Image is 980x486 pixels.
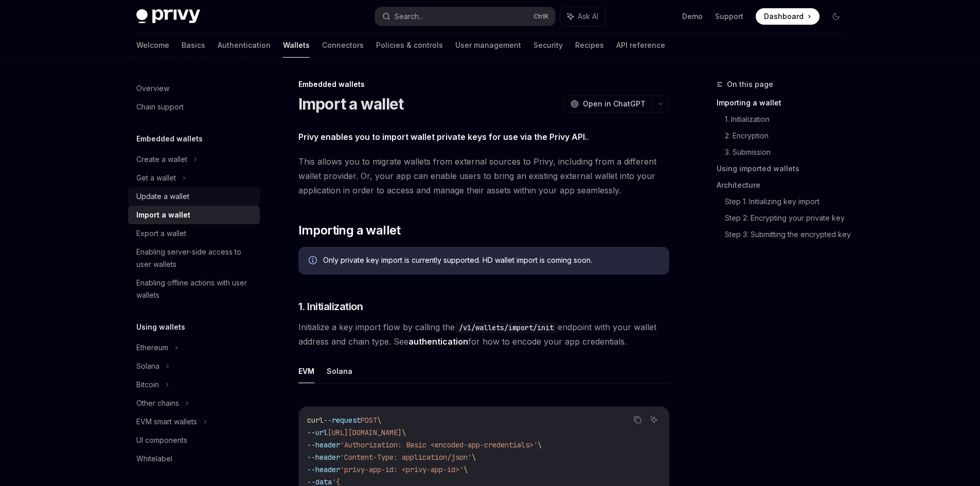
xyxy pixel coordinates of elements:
h5: Embedded wallets [136,133,203,145]
span: Ctrl K [533,12,549,21]
a: authentication [408,336,468,347]
span: --header [307,440,340,449]
a: Using imported wallets [717,160,852,177]
a: Connectors [322,33,364,58]
span: Importing a wallet [298,222,401,239]
a: Importing a wallet [717,95,852,111]
span: POST [361,416,377,425]
span: 'Authorization: Basic <encoded-app-credentials>' [340,440,538,449]
a: Step 3: Submitting the encrypted key [725,226,852,243]
a: Dashboard [756,8,819,25]
a: Demo [682,11,703,22]
a: Step 2: Encrypting your private key [725,210,852,226]
a: 1. Initialization [725,111,852,128]
span: \ [402,428,406,437]
span: \ [464,465,468,474]
span: 1. Initialization [298,299,363,314]
span: 'Content-Type: application/json' [340,453,472,462]
a: 3. Submission [725,144,852,160]
a: Security [533,33,563,58]
button: Search...CtrlK [375,7,555,26]
span: curl [307,416,324,425]
button: Copy the contents from the code block [631,413,644,426]
span: This allows you to migrate wallets from external sources to Privy, including from a different wal... [298,154,669,197]
div: Other chains [136,397,179,409]
span: 'privy-app-id: <privy-app-id>' [340,465,464,474]
a: Import a wallet [128,206,260,224]
a: Recipes [575,33,604,58]
h1: Import a wallet [298,95,404,113]
a: Overview [128,79,260,98]
a: Enabling server-side access to user wallets [128,243,260,274]
span: Ask AI [578,11,598,22]
a: User management [455,33,521,58]
div: Enabling server-side access to user wallets [136,246,254,271]
div: EVM smart wallets [136,416,197,428]
span: --request [324,416,361,425]
img: dark logo [136,9,200,24]
code: /v1/wallets/import/init [455,322,558,333]
a: UI components [128,431,260,449]
a: Welcome [136,33,169,58]
div: Get a wallet [136,172,176,184]
a: Basics [182,33,205,58]
span: [URL][DOMAIN_NAME] [328,428,402,437]
a: Authentication [218,33,271,58]
button: Toggle dark mode [828,8,844,25]
div: Bitcoin [136,379,159,391]
span: Open in ChatGPT [583,99,646,109]
div: Create a wallet [136,153,187,166]
span: \ [538,440,542,449]
a: Whitelabel [128,449,260,468]
div: Chain support [136,101,184,113]
a: Support [715,11,743,22]
a: Wallets [283,33,310,58]
div: Solana [136,360,159,372]
span: \ [472,453,476,462]
a: Enabling offline actions with user wallets [128,274,260,304]
span: On this page [727,78,773,91]
a: Step 1. Initializing key import [725,193,852,210]
a: Export a wallet [128,224,260,243]
button: Open in ChatGPT [564,95,652,113]
div: Ethereum [136,341,168,354]
div: Enabling offline actions with user wallets [136,277,254,301]
span: Dashboard [764,11,804,22]
span: \ [377,416,381,425]
a: Update a wallet [128,187,260,206]
a: 2. Encryption [725,128,852,144]
h5: Using wallets [136,321,185,333]
a: Chain support [128,98,260,116]
div: Embedded wallets [298,79,669,89]
span: . [298,130,669,144]
div: Update a wallet [136,190,189,203]
div: UI components [136,434,187,446]
span: --header [307,465,340,474]
span: --header [307,453,340,462]
div: Overview [136,82,169,95]
button: EVM [298,359,314,383]
div: Whitelabel [136,453,172,465]
button: Solana [327,359,352,383]
strong: Privy enables you to import wallet private keys for use via the Privy API. [298,132,587,142]
svg: Info [309,256,319,266]
div: Export a wallet [136,227,186,240]
div: Only private key import is currently supported. HD wallet import is coming soon. [323,255,659,266]
button: Ask AI [560,7,605,26]
div: Import a wallet [136,209,190,221]
button: Ask AI [647,413,661,426]
a: API reference [616,33,665,58]
div: Search... [395,10,423,23]
span: Initialize a key import flow by calling the endpoint with your wallet address and chain type. See... [298,320,669,349]
a: Policies & controls [376,33,443,58]
a: Architecture [717,177,852,193]
span: --url [307,428,328,437]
